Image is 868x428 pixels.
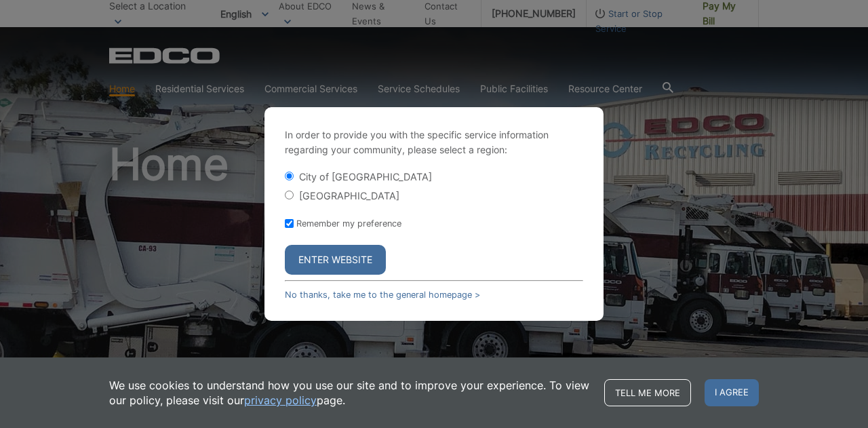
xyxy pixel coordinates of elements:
[285,290,480,300] a: No thanks, take me to the general homepage >
[285,128,583,157] p: In order to provide you with the specific service information regarding your community, please se...
[299,171,432,182] label: City of [GEOGRAPHIC_DATA]
[244,393,317,408] a: privacy policy
[604,379,691,406] a: Tell me more
[299,190,399,201] label: [GEOGRAPHIC_DATA]
[296,218,401,229] label: Remember my preference
[705,379,759,406] span: I agree
[285,245,386,275] button: Enter Website
[109,378,591,408] p: We use cookies to understand how you use our site and to improve your experience. To view our pol...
